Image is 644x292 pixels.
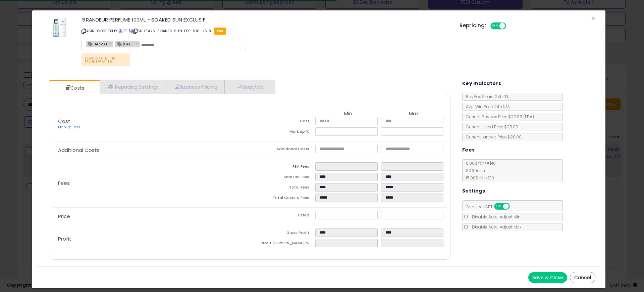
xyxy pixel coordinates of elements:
h3: GRANDEUR PERFUME 100ML - SOAKED SUN EXCLUSIF [82,17,449,22]
span: OFF [505,23,516,29]
span: FBA [214,28,226,35]
p: Cost [53,119,250,130]
span: Current Listed Price: $28.00 [463,124,518,130]
h5: Repricing: [460,23,486,28]
td: Listed [250,211,315,221]
a: BuyBox page [119,28,122,34]
h5: Key Indicators [462,79,501,88]
a: Repricing Settings [100,80,166,94]
img: 31djkm+VsHL._SL60_.jpg [52,17,67,37]
span: Disable Auto-Adjust Min [469,214,521,220]
span: ON [495,204,503,209]
p: LOW PROFIT, I NA - MOJE DA OTIDE [82,53,130,66]
span: Current Buybox Price: [463,114,534,120]
span: $0.30 min [463,168,485,173]
td: FBA Fees [250,162,315,173]
a: × [135,40,139,46]
td: Profit [PERSON_NAME] % [250,239,315,249]
h5: Settings [462,187,485,195]
span: ( FBA ) [523,114,534,120]
td: Mark up % [250,127,315,138]
button: Save & Close [528,272,567,283]
span: 15.00 % for > $10 [463,175,494,181]
td: Cost [250,117,315,127]
p: Additional Costs [53,148,250,153]
td: Gross Profit [250,228,315,239]
td: Additional Costs [250,145,315,155]
a: Your listing only [128,28,132,34]
p: Profit [53,236,250,242]
a: × [109,40,113,46]
a: All offer listings [123,28,127,34]
span: OFF [508,204,519,209]
h5: Fees [462,146,475,154]
th: Min [315,111,381,117]
td: Amazon Fees [250,173,315,183]
a: Costs [49,81,99,95]
td: Total Fees [250,183,315,194]
button: Cancel [570,272,595,283]
p: ASIN: B0D6BTXL1Y | SKU: TA25-SOAKED-SUN-EDP-100-US-X1 [82,26,449,36]
span: × [591,13,595,23]
span: [DATE] [115,41,133,47]
span: HAZMAT [86,41,107,47]
span: Current Landed Price: $28.00 [463,134,522,140]
td: Total Costs & Fees [250,194,315,204]
th: Max [381,111,447,117]
a: Business Pricing [166,80,225,94]
span: Avg. Win Price 24h: N/A [463,104,510,110]
span: Disable Auto-Adjust Max [469,224,522,230]
a: Markup Tiers [58,125,80,130]
p: Fees [53,180,250,186]
span: BuyBox Share 24h: 0% [463,94,509,99]
span: Consider CPT: [463,204,519,210]
p: Price [53,214,250,219]
a: Analytics [225,80,274,94]
span: $22.88 [508,114,534,120]
span: 8.00 % for <= $10 [463,160,496,181]
span: ON [491,23,499,29]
